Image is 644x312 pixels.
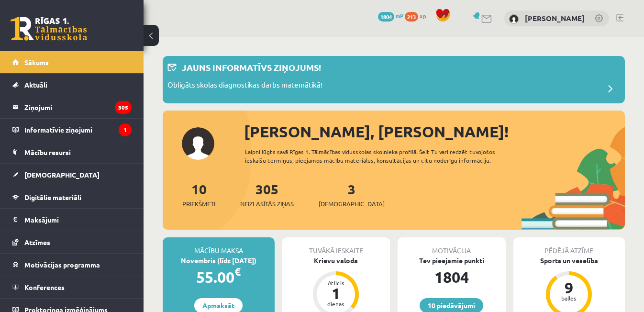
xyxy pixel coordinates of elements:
div: Tuvākā ieskaite [282,237,390,256]
span: Sākums [24,58,49,67]
div: [PERSON_NAME], [PERSON_NAME]! [244,120,625,143]
legend: Informatīvie ziņojumi [24,119,132,141]
span: xp [420,12,426,20]
div: Mācību maksa [163,237,275,256]
a: Jauns informatīvs ziņojums! Obligāts skolas diagnostikas darbs matemātikā! [167,61,620,99]
a: Konferences [12,276,132,298]
a: [DEMOGRAPHIC_DATA] [12,164,132,186]
span: Neizlasītās ziņas [240,199,294,209]
span: Atzīmes [24,238,50,246]
a: 10Priekšmeti [182,180,215,209]
div: Atlicis [322,280,350,286]
span: Digitālie materiāli [24,193,81,201]
i: 1 [119,123,132,136]
a: Atzīmes [12,231,132,253]
a: 1804 mP [378,12,403,20]
span: Mācību resursi [24,148,71,156]
a: 305Neizlasītās ziņas [240,180,294,209]
div: Novembris (līdz [DATE]) [163,256,275,266]
div: dienas [322,301,350,307]
div: 1804 [398,266,506,289]
span: € [234,265,241,279]
span: Aktuāli [24,80,47,89]
a: Aktuāli [12,74,132,96]
div: Laipni lūgts savā Rīgas 1. Tālmācības vidusskolas skolnieka profilā. Šeit Tu vari redzēt tuvojošo... [245,147,522,165]
a: Rīgas 1. Tālmācības vidusskola [11,17,87,41]
a: 3[DEMOGRAPHIC_DATA] [319,180,385,209]
a: Mācību resursi [12,141,132,163]
div: Pēdējā atzīme [513,237,625,256]
img: Sofija Dzene [509,14,519,24]
div: Motivācija [398,237,506,256]
span: 1804 [378,12,394,22]
legend: Maksājumi [24,209,132,231]
legend: Ziņojumi [24,96,132,118]
span: Motivācijas programma [24,260,100,269]
span: 213 [405,12,418,22]
a: Ziņojumi305 [12,96,132,118]
a: Digitālie materiāli [12,186,132,208]
a: Motivācijas programma [12,254,132,276]
a: Maksājumi [12,209,132,231]
a: 213 xp [405,12,431,20]
div: Krievu valoda [282,256,390,266]
p: Obligāts skolas diagnostikas darbs matemātikā! [167,79,322,93]
span: [DEMOGRAPHIC_DATA] [319,199,385,209]
div: Sports un veselība [513,256,625,266]
div: 1 [322,286,350,301]
div: 9 [555,280,583,295]
div: Tev pieejamie punkti [398,256,506,266]
a: Sākums [12,51,132,73]
span: [DEMOGRAPHIC_DATA] [24,170,100,179]
div: 55.00 [163,266,275,289]
p: Jauns informatīvs ziņojums! [182,61,321,74]
span: Konferences [24,283,65,291]
a: Informatīvie ziņojumi1 [12,119,132,141]
i: 305 [115,101,132,114]
span: mP [396,12,403,20]
a: [PERSON_NAME] [525,13,585,23]
span: Priekšmeti [182,199,215,209]
div: balles [555,295,583,301]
